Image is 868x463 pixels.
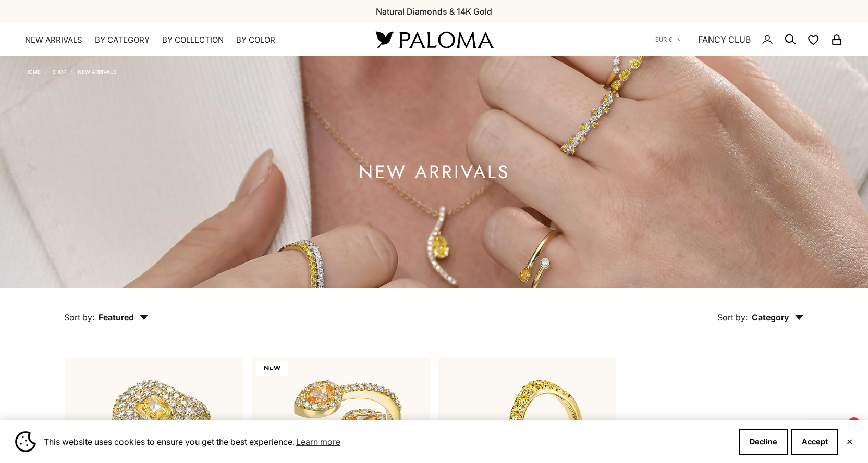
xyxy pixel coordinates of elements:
[40,288,173,332] button: Sort by: Featured
[25,69,41,75] a: Home
[693,288,828,332] button: Sort by: Category
[698,33,751,46] a: FANCY CLUB
[791,429,838,455] button: Accept
[846,439,853,445] button: Close
[359,166,510,179] h1: NEW ARRIVALS
[64,312,94,322] span: Sort by:
[15,431,36,452] img: Cookie banner
[655,35,672,44] span: EUR €
[376,5,492,18] p: Natural Diamonds & 14K Gold
[25,35,351,45] nav: Primary navigation
[25,67,116,75] nav: Breadcrumb
[655,35,682,44] button: EUR €
[44,434,731,449] span: This website uses cookies to ensure you get the best experience.
[717,312,748,322] span: Sort by:
[739,429,788,455] button: Decline
[95,35,150,45] summary: By Category
[295,434,342,449] a: Learn more
[236,35,275,45] summary: By Color
[162,35,224,45] summary: By Collection
[78,69,116,75] a: NEW ARRIVALS
[752,312,804,322] span: Category
[256,361,288,376] span: NEW
[655,23,843,56] nav: Secondary navigation
[52,69,66,75] a: Shop
[99,312,149,322] span: Featured
[25,35,82,45] a: NEW ARRIVALS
